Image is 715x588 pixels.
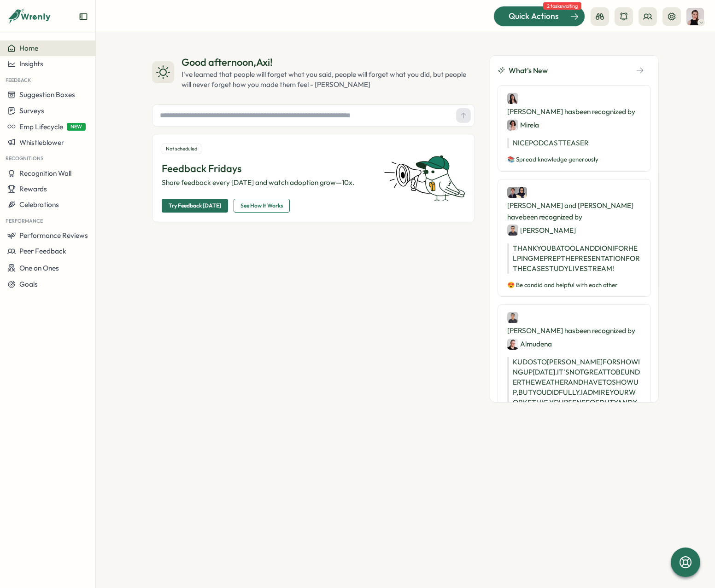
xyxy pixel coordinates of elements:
[182,55,475,69] div: Good afternoon , Axi !
[507,225,518,236] img: Hasan Naqvi
[507,187,518,198] img: Dionisio Arredondo
[507,339,518,350] img: Almudena Bernardos
[19,122,63,131] span: Emp Lifecycle
[162,161,373,176] p: Feedback Fridays
[19,169,71,178] span: Recognition Wall
[507,312,641,350] div: [PERSON_NAME] has been recognized by
[19,59,43,68] span: Insights
[516,187,527,198] img: Batool Fatima
[507,156,641,164] p: 📚 Spread knowledge generously
[19,106,44,115] span: Surveys
[507,243,641,274] p: THANK YOU BATOOL AND DIONI FOR HELPING ME PREP THE PRESENTATION FOR THE CASE STUDY LIVESTREAM!
[507,312,518,323] img: Hasan Naqvi
[169,199,221,212] span: Try Feedback [DATE]
[162,144,201,154] div: Not scheduled
[19,280,38,288] span: Goals
[240,199,283,212] span: See How It Works
[19,264,59,272] span: One on Ones
[19,44,38,52] span: Home
[507,281,641,289] p: 😍 Be candid and helpful with each other
[507,93,641,131] div: [PERSON_NAME] has been recognized by
[543,2,581,10] span: 2 tasks waiting
[182,69,475,90] div: I've learned that people will forget what you said, people will forget what you did, but people w...
[507,357,641,438] p: KUDOS TO [PERSON_NAME] FOR SHOWING UP [DATE]. IT'S NOT GREAT TO BE UNDER THE WEATHER AND HAVE TO ...
[507,119,539,131] div: Mirela
[67,123,86,131] span: NEW
[507,187,641,236] div: [PERSON_NAME] and [PERSON_NAME] have been recognized by
[162,199,228,213] button: Try Feedback [DATE]
[162,178,373,188] p: Share feedback every [DATE] and watch adoption grow—10x.
[507,138,641,148] p: NICE PODCAST TEASER
[493,6,585,26] button: Quick Actions
[19,247,66,255] span: Peer Feedback
[509,65,548,76] span: What's New
[507,225,576,236] div: [PERSON_NAME]
[507,120,518,131] img: Mirela Mus
[507,338,552,350] div: Almudena
[234,199,290,213] button: See How It Works
[19,200,59,209] span: Celebrations
[686,8,704,25] img: Axi Molnar
[507,93,518,104] img: Andrea Lopez
[509,10,559,22] span: Quick Actions
[19,231,88,240] span: Performance Reviews
[79,12,88,21] button: Expand sidebar
[19,90,75,99] span: Suggestion Boxes
[19,138,64,147] span: Whistleblower
[19,184,47,193] span: Rewards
